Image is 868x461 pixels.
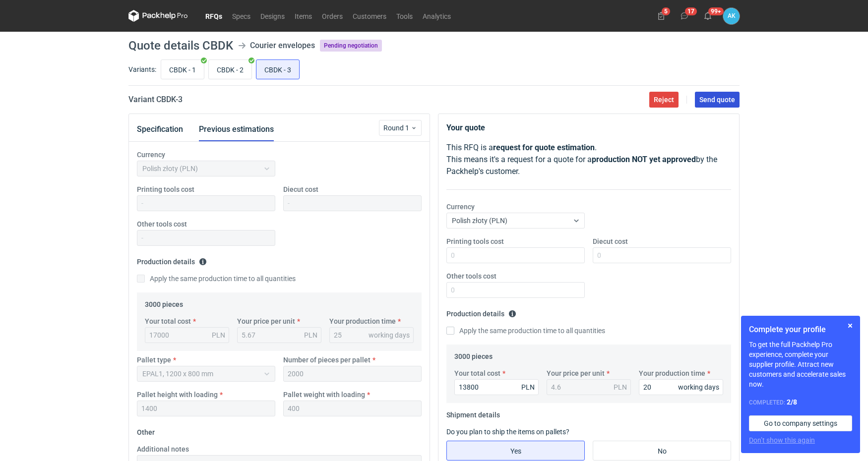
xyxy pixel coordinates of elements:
[446,142,731,177] p: This RFQ is a . This means it's a request for a quote for a by the Packhelp's customer.
[304,330,317,340] div: PLN
[128,40,233,52] h1: Quote details CBDK
[212,330,225,340] div: PLN
[452,217,507,225] span: Polish złoty (PLN)
[369,330,410,340] div: working days
[446,306,516,318] legend: Production details
[654,96,674,103] span: Reject
[446,407,500,419] legend: Shipment details
[383,123,411,133] span: Round 1
[128,94,183,106] h2: Variant CBDK - 3
[723,8,740,24] div: Anna Kontowska
[454,348,493,360] legend: 3000 pieces
[446,326,605,336] label: Apply the same production time to all quantities
[844,320,856,332] button: Skip for now
[446,428,569,436] label: Do you plan to ship the items on pallets?
[317,10,348,22] a: Orders
[145,316,191,326] label: Your total cost
[283,355,371,365] label: Number of pieces per pallet
[283,390,365,400] label: Pallet weight with loading
[137,219,187,229] label: Other tools cost
[256,59,300,79] label: CBDK - 3
[137,444,189,454] label: Additional notes
[348,10,391,22] a: Customers
[199,117,274,141] button: Previous estimations
[454,379,539,395] input: 0
[320,40,382,52] span: Pending negotiation
[128,10,188,22] svg: Packhelp Pro
[446,202,475,212] label: Currency
[678,382,719,392] div: working days
[749,415,852,431] a: Go to company settings
[250,40,315,52] div: Courier envelopes
[255,10,290,22] a: Designs
[787,398,797,406] strong: 2 / 8
[699,96,735,103] span: Send quote
[137,117,183,141] button: Specification
[137,390,218,400] label: Pallet height with loading
[137,254,207,266] legend: Production details
[208,59,252,79] label: CBDK - 2
[653,8,669,24] button: 5
[290,10,317,22] a: Items
[446,441,585,461] label: Yes
[592,155,696,164] strong: production NOT yet approved
[700,8,716,24] button: 99+
[237,316,295,326] label: Your price per unit
[639,368,705,378] label: Your production time
[137,274,296,284] label: Apply the same production time to all quantities
[454,368,500,378] label: Your total cost
[695,92,740,108] button: Send quote
[329,316,396,326] label: Your production time
[446,236,504,246] label: Printing tools cost
[446,282,585,298] input: 0
[200,10,227,22] a: RFQs
[418,10,456,22] a: Analytics
[145,296,183,308] legend: 3000 pieces
[283,184,318,194] label: Diecut cost
[639,379,723,395] input: 0
[749,340,852,389] p: To get the full Packhelp Pro experience, complete your supplier profile. Attract new customers an...
[446,123,485,132] strong: Your quote
[446,271,496,281] label: Other tools cost
[749,324,852,336] h1: Complete your profile
[137,184,194,194] label: Printing tools cost
[749,435,815,445] button: Don’t show this again
[593,236,628,246] label: Diecut cost
[614,382,627,392] div: PLN
[137,150,165,160] label: Currency
[677,8,692,24] button: 17
[723,8,740,24] button: AK
[391,10,418,22] a: Tools
[493,143,595,152] strong: request for quote estimation
[227,10,255,22] a: Specs
[749,397,852,407] div: Completed:
[128,64,156,74] label: Variants:
[649,92,679,108] button: Reject
[593,247,731,263] input: 0
[547,368,605,378] label: Your price per unit
[593,441,731,461] label: No
[137,355,171,365] label: Pallet type
[521,382,535,392] div: PLN
[137,424,155,436] legend: Other
[446,247,585,263] input: 0
[161,59,204,79] label: CBDK - 1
